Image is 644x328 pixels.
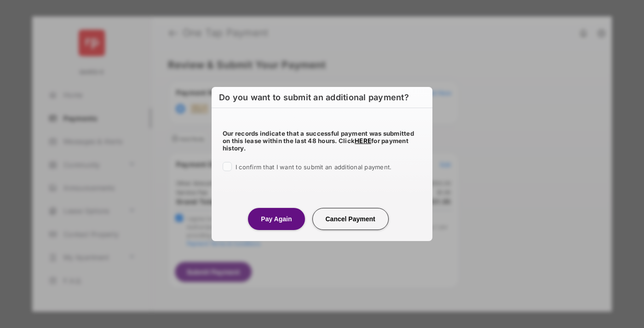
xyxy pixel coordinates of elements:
button: Pay Again [248,208,305,230]
h6: Do you want to submit an additional payment? [212,87,432,108]
a: HERE [355,137,371,144]
h5: Our records indicate that a successful payment was submitted on this lease within the last 48 hou... [223,130,421,152]
span: I confirm that I want to submit an additional payment. [236,163,391,171]
button: Cancel Payment [312,208,389,230]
